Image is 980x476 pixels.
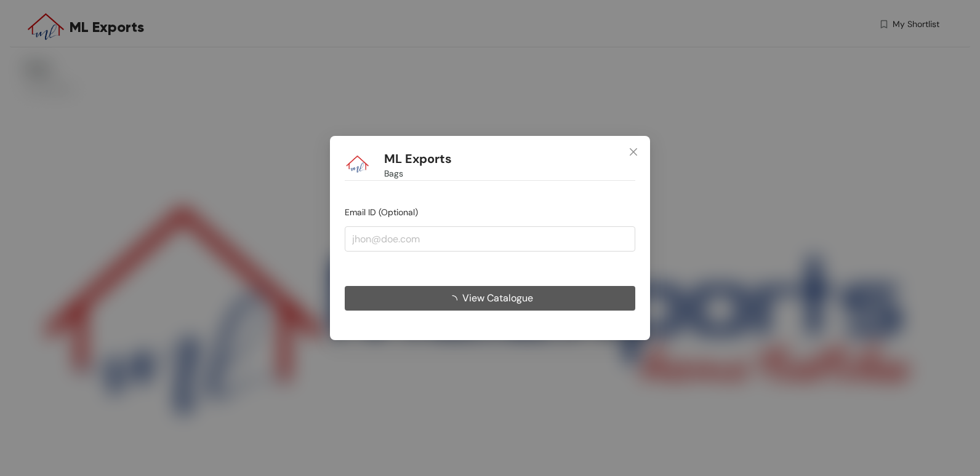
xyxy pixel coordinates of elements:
[617,136,650,169] button: Close
[462,290,533,306] span: View Catalogue
[345,207,418,218] span: Email ID (Optional)
[384,151,452,167] h1: ML Exports
[345,151,369,175] img: Buyer Portal
[345,226,635,251] input: jhon@doe.com
[448,295,462,305] span: loading
[345,286,635,311] button: View Catalogue
[384,167,403,180] span: Bags
[629,147,638,157] span: close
